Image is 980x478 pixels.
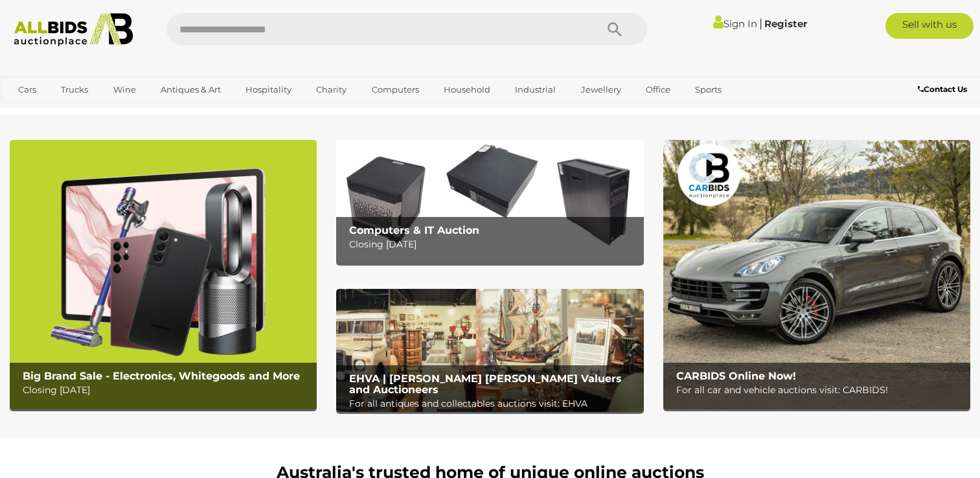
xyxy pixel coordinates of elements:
a: Hospitality [237,79,300,100]
a: Jewellery [573,79,630,100]
b: Big Brand Sale - Electronics, Whitegoods and More [23,370,300,382]
a: Contact Us [918,82,970,97]
a: Office [637,79,679,100]
b: Computers & IT Auction [349,224,479,236]
a: Household [435,79,499,100]
a: [GEOGRAPHIC_DATA] [10,100,119,122]
a: Trucks [52,79,97,100]
img: Allbids.com.au [7,13,139,47]
span: | [759,16,762,30]
a: Big Brand Sale - Electronics, Whitegoods and More Big Brand Sale - Electronics, Whitegoods and Mo... [10,140,317,409]
button: Search [582,13,647,45]
a: CARBIDS Online Now! CARBIDS Online Now! For all car and vehicle auctions visit: CARBIDS! [663,140,970,409]
a: Charity [308,79,355,100]
b: Contact Us [918,84,967,94]
p: For all antiques and collectables auctions visit: EHVA [349,396,637,412]
img: EHVA | Evans Hastings Valuers and Auctioneers [336,289,643,412]
a: Sell with us [885,13,974,39]
a: Sports [687,79,730,100]
a: EHVA | Evans Hastings Valuers and Auctioneers EHVA | [PERSON_NAME] [PERSON_NAME] Valuers and Auct... [336,289,643,412]
b: EHVA | [PERSON_NAME] [PERSON_NAME] Valuers and Auctioneers [349,372,622,396]
a: Computers & IT Auction Computers & IT Auction Closing [DATE] [336,140,643,263]
a: Sign In [713,17,757,30]
a: Antiques & Art [152,79,229,100]
p: For all car and vehicle auctions visit: CARBIDS! [676,382,964,398]
p: Closing [DATE] [349,236,637,253]
b: CARBIDS Online Now! [676,370,796,382]
a: Cars [10,79,45,100]
a: Computers [363,79,427,100]
a: Industrial [507,79,564,100]
p: Closing [DATE] [23,382,310,398]
img: Big Brand Sale - Electronics, Whitegoods and More [10,140,317,409]
a: Register [764,17,807,30]
a: Wine [105,79,144,100]
img: Computers & IT Auction [336,140,643,263]
img: CARBIDS Online Now! [663,140,970,409]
